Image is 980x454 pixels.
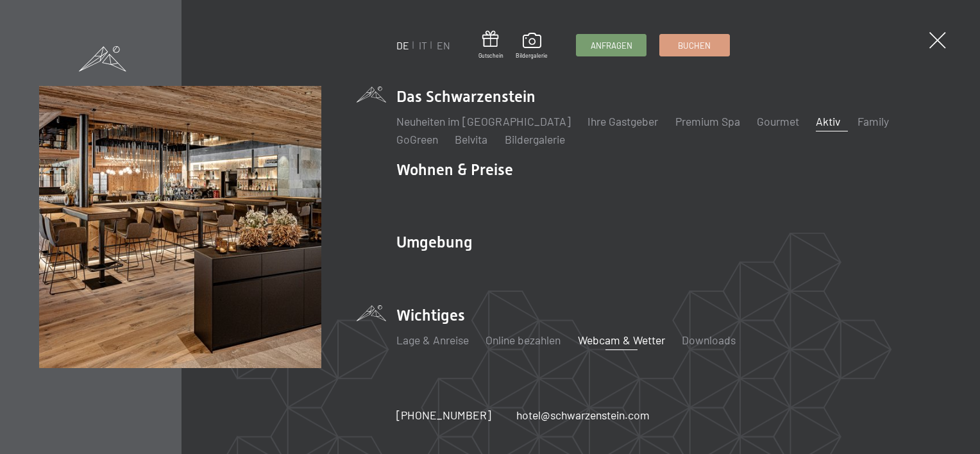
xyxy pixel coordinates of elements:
a: Family [857,114,889,128]
a: Belvita [455,132,487,146]
a: Downloads [682,333,736,347]
a: Online bezahlen [486,333,561,347]
a: Lage & Anreise [396,333,469,347]
a: Neuheiten im [GEOGRAPHIC_DATA] [396,114,571,128]
a: Gourmet [757,114,799,128]
a: Gutschein [478,31,503,60]
a: [PHONE_NUMBER] [396,407,491,423]
span: Bildergalerie [516,52,548,60]
a: hotel@schwarzenstein.com [516,407,650,423]
span: Buchen [678,40,711,51]
a: Ihre Gastgeber [587,114,658,128]
a: Anfragen [577,35,646,56]
a: EN [437,39,450,51]
a: IT [419,39,427,51]
span: [PHONE_NUMBER] [396,408,491,422]
a: Aktiv [816,114,840,128]
a: DE [396,39,409,51]
span: Gutschein [478,52,503,60]
a: Premium Spa [675,114,740,128]
a: Bildergalerie [505,132,565,146]
a: Buchen [660,35,729,56]
span: Anfragen [591,40,632,51]
a: GoGreen [396,132,438,146]
a: Bildergalerie [516,33,548,60]
a: Webcam & Wetter [578,333,665,347]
